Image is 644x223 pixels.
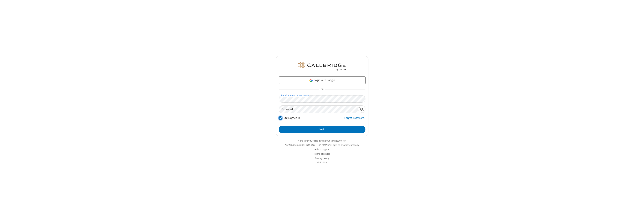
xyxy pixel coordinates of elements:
[344,116,365,123] a: Forgot Password?
[309,78,313,82] img: google-icon.png
[279,126,365,133] button: Login
[298,139,346,142] a: Make sure you're ready with our connection test
[314,152,330,155] a: Terms of service
[284,116,300,120] label: Stay signed in
[279,106,358,113] input: Password
[315,157,329,160] a: Privacy policy
[358,106,365,113] div: Show password
[298,62,346,71] img: QA Selenium DO NOT DELETE OR CHANGE
[319,87,325,92] span: OR
[279,95,365,103] input: Email address or username
[332,143,359,147] button: Login to another company
[276,143,368,147] li: Not QA Selenium DO NOT DELETE OR CHANGE?
[279,76,365,84] a: Login with Google
[315,148,330,151] a: Help & support
[276,161,368,164] li: v2.6.353.1c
